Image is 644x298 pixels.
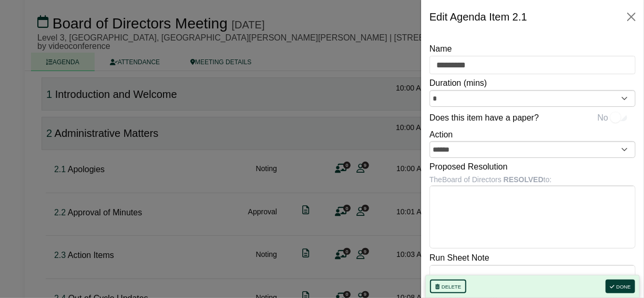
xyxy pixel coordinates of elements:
[430,76,487,90] label: Duration (mins)
[430,42,452,56] label: Name
[430,280,466,293] button: Delete
[430,128,453,142] label: Action
[430,251,489,265] label: Run Sheet Note
[504,175,544,184] b: RESOLVED
[430,160,508,174] label: Proposed Resolution
[623,8,640,25] button: Close
[598,111,608,125] span: No
[430,174,636,185] div: The Board of Directors to:
[430,111,539,125] label: Does this item have a paper?
[430,8,527,25] div: Edit Agenda Item 2.1
[606,280,635,293] button: Done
